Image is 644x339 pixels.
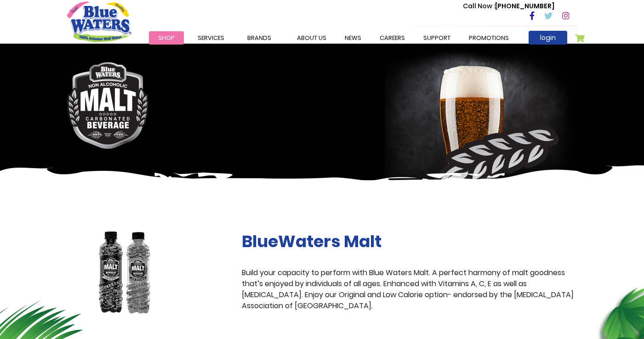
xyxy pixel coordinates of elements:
a: login [529,31,567,45]
img: malt-banner-right.png [385,48,584,207]
p: Build your capacity to perform with Blue Waters Malt. A perfect harmony of malt goodness that’s e... [242,267,577,311]
span: Services [198,34,224,42]
a: support [414,31,460,45]
a: Services [188,31,234,45]
a: careers [370,31,414,45]
a: store logo [67,1,131,42]
span: Shop [158,34,175,42]
p: [PHONE_NUMBER] [463,1,554,11]
a: News [336,31,370,45]
a: Shop [149,31,184,45]
span: Call Now : [463,1,495,11]
a: Brands [238,31,280,45]
span: Brands [247,34,271,42]
h2: BlueWaters Malt [242,232,577,251]
a: Promotions [460,31,518,45]
a: about us [288,31,336,45]
img: malt-logo.png [67,62,149,149]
